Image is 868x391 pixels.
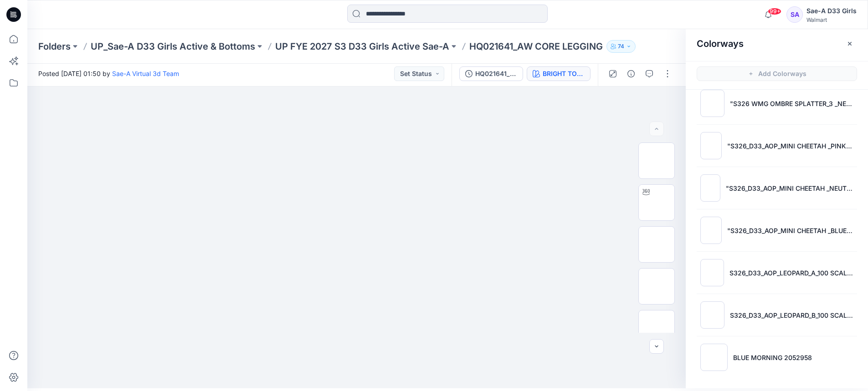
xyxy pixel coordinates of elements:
[459,66,523,81] button: HQ021641_FULL COLORWAYS
[726,183,853,193] p: "S326_D33_AOP_MINI CHEETAH _NEUTRAL (100 SCALE)"
[624,66,638,81] button: Details
[733,353,812,362] p: BLUE MORNING 2052958
[700,259,724,286] img: S326_D33_AOP_LEOPARD_A_100 SCALE(0905)
[606,40,636,53] button: 74
[727,141,853,151] p: "S326_D33_AOP_MINI CHEETAH _PINK (100 SCALE)"
[697,38,744,49] h2: Colorways
[729,268,853,278] p: S326_D33_AOP_LEOPARD_A_100 SCALE(0905)
[700,217,722,244] img: "S326_D33_AOP_MINI CHEETAH _BLUE (100 SCALE)"
[768,8,781,15] span: 99+
[786,6,803,23] div: SA
[806,5,857,16] div: Sae-A D33 Girls
[527,66,591,81] button: BRIGHT TOMATE RED 2033772
[806,16,857,23] div: Walmart
[700,90,724,117] img: "S326 WMG OMBRE SPLATTER_3 _NEUTRAL"
[112,70,179,77] a: Sae-A Virtual 3d Team
[700,174,720,202] img: "S326_D33_AOP_MINI CHEETAH _NEUTRAL (100 SCALE)"
[475,69,517,79] div: HQ021641_FULL COLORWAYS
[730,310,853,320] p: S326_D33_AOP_LEOPARD_B_100 SCALE(0905)
[275,40,449,53] a: UP FYE 2027 S3 D33 Girls Active Sae-A
[469,40,603,53] p: HQ021641_AW CORE LEGGING
[618,41,624,51] p: 74
[700,301,724,329] img: S326_D33_AOP_LEOPARD_B_100 SCALE(0905)
[700,132,722,159] img: "S326_D33_AOP_MINI CHEETAH _PINK (100 SCALE)"
[38,40,71,53] a: Folders
[727,226,853,235] p: "S326_D33_AOP_MINI CHEETAH _BLUE (100 SCALE)"
[38,69,179,78] span: Posted [DATE] 01:50 by
[91,40,255,53] a: UP_Sae-A D33 Girls Active & Bottoms
[730,99,853,108] p: "S326 WMG OMBRE SPLATTER_3 _NEUTRAL"
[700,344,728,371] img: BLUE MORNING 2052958
[543,69,585,79] div: BRIGHT TOMATE RED 2033772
